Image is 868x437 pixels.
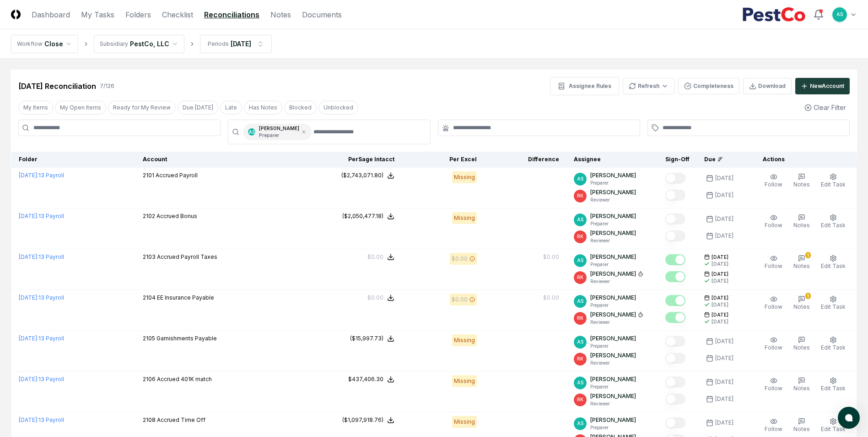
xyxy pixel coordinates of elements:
[367,253,383,261] div: $0.00
[577,379,583,386] span: AS
[342,416,394,424] button: ($1,097,918.76)
[793,181,810,188] span: Notes
[19,335,38,342] span: [DATE] :
[125,9,151,20] a: Folders
[763,416,784,435] button: Follow
[19,376,64,382] a: [DATE]:13 Payroll
[19,172,38,179] span: [DATE] :
[590,294,636,302] p: [PERSON_NAME]
[284,101,317,115] button: Blocked
[566,152,658,168] th: Assignee
[11,152,135,168] th: Folder
[204,9,259,20] a: Reconciliations
[805,293,811,299] div: 1
[259,132,299,139] p: Preparer
[367,294,394,302] button: $0.00
[81,9,114,20] a: My Tasks
[715,354,733,362] div: [DATE]
[819,375,847,394] button: Edit Task
[452,375,477,387] div: Missing
[658,152,697,168] th: Sign-Off
[755,155,850,164] div: Actions
[208,40,229,48] div: Periods
[157,416,205,423] span: Accrued Time Off
[19,253,38,260] span: [DATE] :
[765,385,782,392] span: Follow
[543,253,559,261] div: $0.00
[244,101,282,115] button: Has Notes
[19,172,64,179] a: [DATE]:13 Payroll
[792,334,812,354] button: Notes
[665,353,685,364] button: Mark complete
[765,426,782,432] span: Follow
[341,171,394,180] button: ($2,743,071.80)
[577,315,583,322] span: RK
[821,385,846,392] span: Edit Task
[452,334,477,346] div: Missing
[819,212,847,231] button: Edit Task
[19,335,64,342] a: [DATE]:13 Payroll
[143,294,156,301] span: 2104
[715,378,733,386] div: [DATE]
[821,222,846,229] span: Edit Task
[18,101,53,115] button: My Items
[792,375,812,394] button: Notes
[590,375,636,383] p: [PERSON_NAME]
[793,426,810,432] span: Notes
[792,416,812,435] button: Notes
[838,407,860,429] button: atlas-launcher
[715,191,733,199] div: [DATE]
[793,385,810,392] span: Notes
[348,375,383,383] div: $437,406.30
[143,416,156,423] span: 2108
[665,190,685,201] button: Mark complete
[765,262,782,269] span: Follow
[143,172,154,179] span: 2101
[19,416,38,423] span: [DATE] :
[19,294,38,301] span: [DATE] :
[157,376,212,382] span: Accrued 401K match
[231,39,251,49] div: [DATE]
[19,376,38,382] span: [DATE] :
[590,343,636,350] p: Preparer
[18,81,96,92] div: [DATE] Reconciliation
[590,253,636,261] p: [PERSON_NAME]
[577,175,583,182] span: AS
[367,294,383,302] div: $0.00
[590,188,636,197] p: [PERSON_NAME]
[143,155,312,164] div: Account
[792,171,812,191] button: Notes
[765,303,782,310] span: Follow
[178,101,218,115] button: Due Today
[55,101,106,115] button: My Open Items
[715,174,733,182] div: [DATE]
[712,295,728,301] span: [DATE]
[792,212,812,231] button: Notes
[452,295,468,304] div: $0.00
[763,375,784,394] button: Follow
[577,355,583,362] span: RK
[665,295,685,306] button: Mark complete
[805,252,811,258] div: 1
[712,254,728,261] span: [DATE]
[259,125,299,139] div: [PERSON_NAME]
[590,424,636,431] p: Preparer
[157,253,217,260] span: Accrued Payroll Taxes
[821,262,846,269] span: Edit Task
[763,171,784,191] button: Follow
[590,319,643,326] p: Reviewer
[665,417,685,428] button: Mark complete
[577,339,583,345] span: AS
[836,11,843,18] span: AS
[712,278,728,284] div: [DATE]
[590,261,636,268] p: Preparer
[577,396,583,403] span: RK
[831,6,848,23] button: AS
[156,172,198,179] span: Accrued Payroll
[342,212,394,220] button: ($2,050,477.18)
[821,303,846,310] span: Edit Task
[143,213,155,219] span: 2102
[665,254,685,265] button: Mark complete
[712,301,728,308] div: [DATE]
[19,416,64,423] a: [DATE]:13 Payroll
